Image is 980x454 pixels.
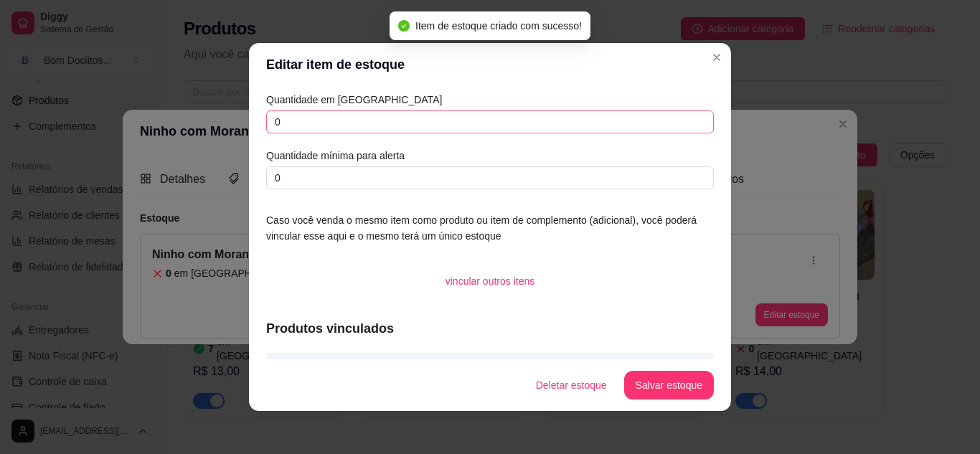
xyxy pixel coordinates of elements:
span: check-circle [398,20,410,32]
button: Close [705,46,728,69]
span: Item de estoque criado com sucesso! [415,20,582,32]
header: Editar item de estoque [249,43,731,86]
article: Quantidade em [GEOGRAPHIC_DATA] [266,92,714,108]
article: Produtos vinculados [266,318,714,339]
button: Deletar estoque [524,371,618,399]
article: Quantidade mínima para alerta [266,148,714,164]
button: vincular outros itens [434,267,547,295]
button: Salvar estoque [624,371,714,399]
article: Caso você venda o mesmo item como produto ou item de complemento (adicional), você poderá vincula... [266,212,714,244]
